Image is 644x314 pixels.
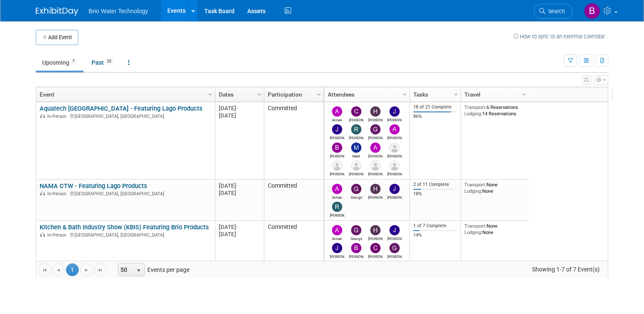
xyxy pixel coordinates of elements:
img: Arman Melkonian [332,184,342,194]
img: Ernesto Esteban Kokovic [389,143,400,153]
div: Arman Melkonian [330,117,345,122]
span: In-Person [47,191,69,197]
div: James Kang [387,194,402,200]
a: NAMA CTW - Featuring Lago Products [40,182,147,190]
div: [DATE] [219,223,260,231]
div: Lisset Aldrete [368,171,383,176]
div: [DATE] [219,182,260,189]
div: Arturo Martinovich [368,153,383,158]
span: - [236,183,238,189]
a: Search [534,4,573,19]
a: Column Settings [401,87,410,100]
span: Go to the next page [83,267,90,274]
button: Add Event [36,30,78,45]
a: Go to the last page [94,263,107,276]
div: Brandye Gahagan [330,153,345,158]
a: Dates [219,87,258,102]
div: None None [464,223,526,235]
img: In-Person Event [40,232,45,237]
div: 1 of 7 Complete [413,223,458,229]
div: Harry Mesak [368,117,383,122]
div: Harry Mesak [368,194,383,200]
div: Ryan McMillin [349,134,364,140]
img: James Kang [389,184,400,194]
img: Brandye Gahagan [351,243,361,253]
span: Transport: [464,223,487,229]
span: Go to the first page [41,267,48,274]
img: Jonathan Monroy [332,160,342,171]
span: In-Person [47,114,69,119]
img: Harry Mesak [370,106,381,117]
div: James Park [330,134,345,140]
img: James Park [332,124,342,134]
span: Column Settings [452,91,459,98]
span: Showing 1-7 of 7 Event(s) [524,263,608,275]
div: [DATE] [219,231,260,238]
a: Column Settings [206,87,215,100]
img: Ryan McMillin [332,202,342,212]
span: Transport: [464,182,487,188]
img: James Park [332,243,342,253]
img: Ryan McMillin [351,124,361,134]
span: - [236,224,238,230]
img: James Kang [389,225,400,235]
div: 6 Reservations 14 Reservations [464,104,526,117]
img: Arman Melkonian [332,106,342,117]
img: Cynthia Mendoza [370,243,381,253]
img: Harry Mesak [370,225,381,235]
a: Attendees [328,87,404,102]
a: Go to the previous page [52,263,65,276]
img: Lisset Aldrete [370,160,381,171]
a: Go to the next page [80,263,93,276]
span: Go to the previous page [55,267,62,274]
div: Cynthia Mendoza [349,117,364,122]
span: Transport: [464,104,487,110]
div: Giancarlo Barzotti [387,253,402,259]
span: 25 [104,58,114,65]
div: Giancarlo Barzotti [368,134,383,140]
img: Georgii Tsatrian [351,225,361,235]
div: James Kang [387,117,402,122]
div: Georgii Tsatrian [349,235,364,241]
span: 7 [70,58,77,65]
img: In-Person Event [40,191,45,195]
a: Aquatech [GEOGRAPHIC_DATA] - Featuring Lago Products [40,105,203,112]
img: Arturo Martinovich [370,143,381,153]
span: Events per page [107,263,198,276]
div: 14% [413,232,458,238]
span: Brio Water Technology [89,8,148,14]
a: Travel [464,87,523,102]
img: ExhibitDay [36,7,78,16]
span: Lodging: [464,111,482,117]
div: [DATE] [219,105,260,112]
div: [DATE] [219,189,260,197]
span: Lodging: [464,229,482,235]
img: Giancarlo Barzotti [370,124,381,134]
span: - [236,105,238,111]
a: Column Settings [255,87,264,100]
td: Committed [264,180,323,221]
div: 18% [413,191,458,197]
div: 2 of 11 Complete [413,182,458,188]
a: Participation [268,87,318,102]
div: Cynthia Mendoza [368,253,383,259]
a: Event [40,87,209,102]
span: Column Settings [401,91,408,98]
span: Column Settings [256,91,263,98]
img: In-Person Event [40,114,45,118]
div: Jonathan Monroy [330,171,345,176]
a: Kitchen & Bath Industry Show (KBIS) Featuring Brio Products [40,223,209,231]
div: James Park [330,253,345,259]
div: Georgii Tsatrian [349,194,364,200]
span: Search [545,8,565,14]
img: Giancarlo Barzotti [389,243,400,253]
img: Cynthia Mendoza [351,106,361,117]
td: Committed [264,102,323,180]
div: Angela Moyano [387,134,402,140]
div: Arman Melkonian [330,235,345,241]
img: Harry Mesak [370,184,381,194]
div: Karina Gonzalez Larenas [349,171,364,176]
a: How to sync to an external calendar... [513,33,608,40]
div: Arman Melkonian [330,194,345,200]
span: Column Settings [521,91,527,98]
